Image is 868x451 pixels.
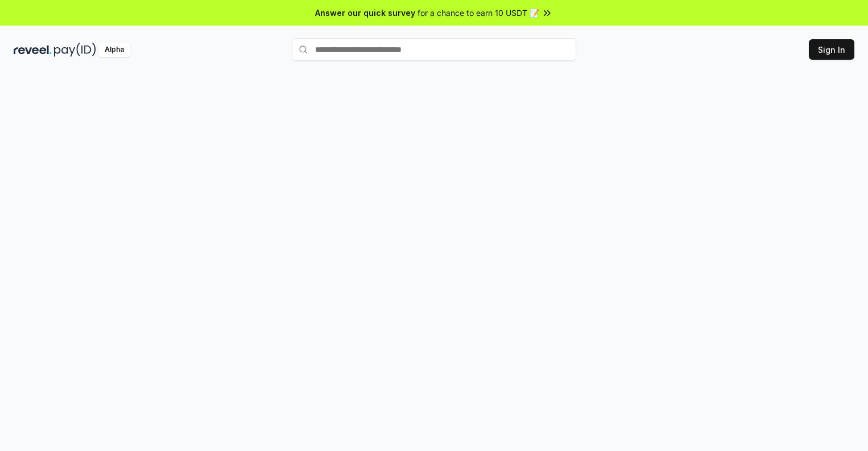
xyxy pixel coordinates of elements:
[98,43,130,57] div: Alpha
[54,43,96,57] img: pay_id
[418,7,539,19] span: for a chance to earn 10 USDT 📝
[809,39,854,60] button: Sign In
[14,43,52,57] img: reveel_dark
[315,7,415,19] span: Answer our quick survey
